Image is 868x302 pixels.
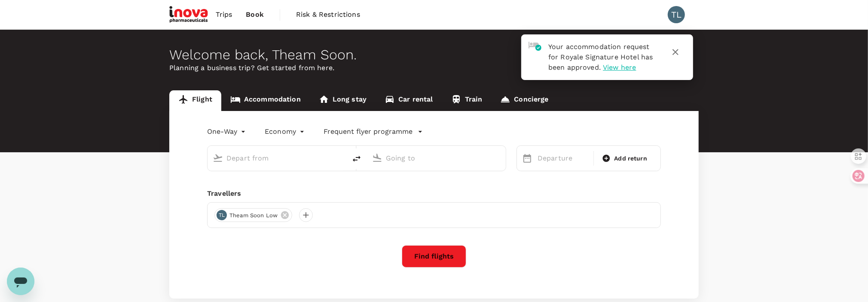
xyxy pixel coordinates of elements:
[224,211,283,220] span: Theam Soon Low
[614,154,647,163] span: Add return
[603,63,636,71] span: View here
[402,245,466,268] button: Find flights
[340,157,342,159] button: Open
[548,43,653,71] span: Your accommodation request for Royale Signature Hotel has been approved.
[221,90,310,111] a: Accommodation
[246,9,264,20] span: Book
[386,151,488,165] input: Going to
[346,148,367,169] button: delete
[226,151,328,165] input: Depart from
[214,208,292,222] div: TLTheam Soon Low
[207,125,248,139] div: One-Way
[668,6,685,23] div: TL
[529,42,541,51] img: hotel-approved
[7,268,34,295] iframe: Button to launch messaging window
[376,90,442,111] a: Car rental
[169,47,699,63] div: Welcome back , Theam Soon .
[324,126,413,137] p: Frequent flyer programme
[207,188,661,199] div: Travellers
[169,90,221,111] a: Flight
[310,90,376,111] a: Long stay
[169,63,699,73] p: Planning a business trip? Get started from here.
[442,90,492,111] a: Train
[169,5,209,24] img: iNova Pharmaceuticals
[217,210,227,220] div: TL
[216,9,232,20] span: Trips
[324,126,423,137] button: Frequent flyer programme
[500,157,501,159] button: Open
[491,90,557,111] a: Concierge
[296,9,360,20] span: Risk & Restrictions
[538,153,588,163] p: Departure
[265,125,306,139] div: Economy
